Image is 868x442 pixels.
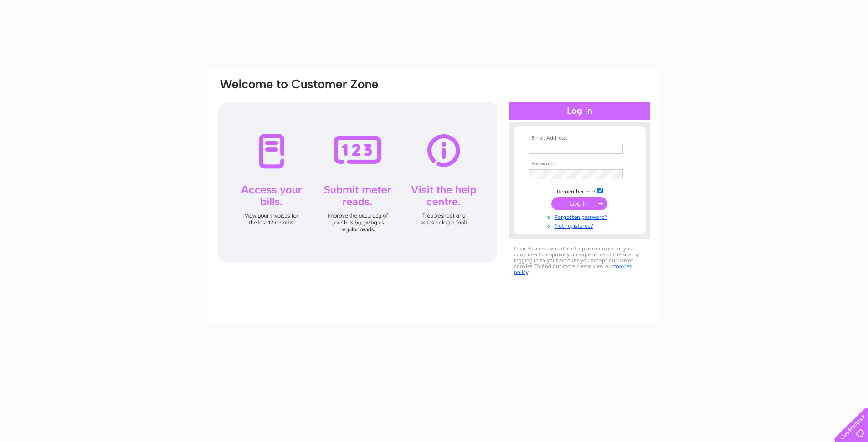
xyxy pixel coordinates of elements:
[529,221,632,229] a: Not registered?
[514,263,632,275] a: cookies policy
[551,197,607,210] input: Submit
[527,161,632,167] th: Password:
[509,241,650,280] div: Clear Business would like to place cookies on your computer to improve your experience of the sit...
[527,135,632,142] th: Email Address:
[529,212,632,221] a: Forgotten password?
[527,186,632,195] td: Remember me?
